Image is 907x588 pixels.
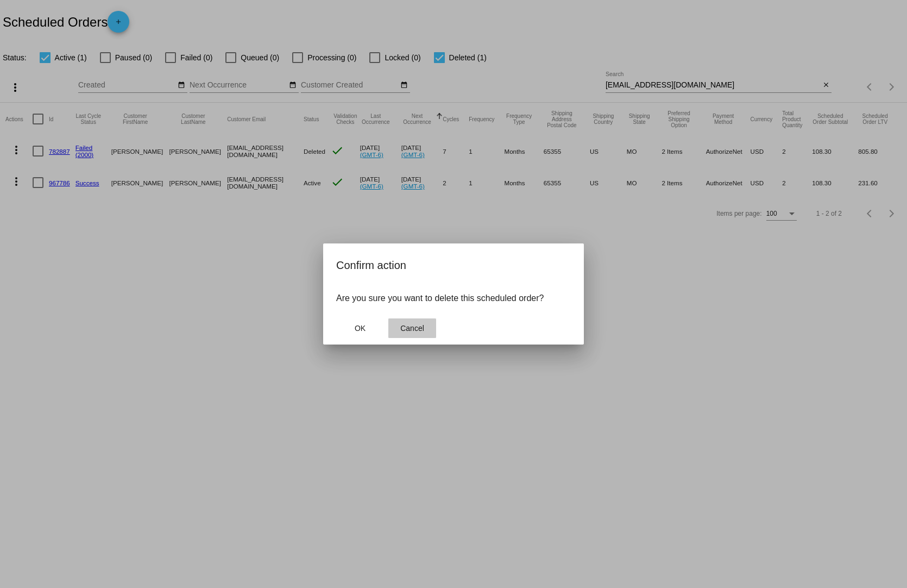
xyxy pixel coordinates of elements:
[355,324,366,333] span: OK
[336,293,571,303] p: Are you sure you want to delete this scheduled order?
[400,324,424,333] span: Cancel
[336,318,384,338] button: Close dialog
[388,318,436,338] button: Close dialog
[336,257,571,274] h2: Confirm action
